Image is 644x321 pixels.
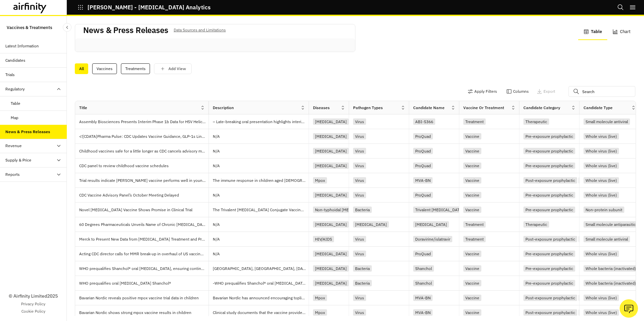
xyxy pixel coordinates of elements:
div: Whole virus (live) [584,163,619,169]
div: [MEDICAL_DATA] [313,265,349,272]
div: Vaccine [463,177,481,184]
div: Whole virus (live) [584,148,619,154]
a: Privacy Policy [21,301,45,307]
div: Virus [353,118,366,125]
div: Vaccine [463,207,481,213]
div: Bacteria [353,280,372,286]
div: Post-exposure prophylactic [523,295,577,301]
button: Apply Filters [468,86,497,97]
div: Bacteria [353,265,372,272]
p: N/A [213,134,220,138]
input: Search [569,86,635,97]
div: All [75,63,88,74]
div: Post-exposure prophylactic [523,236,577,242]
div: Treatments [121,63,150,74]
div: Virus [353,133,366,139]
p: Novel [MEDICAL_DATA] Vaccine Shows Promise in Clinical Trial [79,207,195,213]
p: Assembly Biosciences Presents Interim Phase 1b Data for HSV Helicase-Primase Inhibitor Candidate ... [79,118,208,125]
div: Map [11,115,18,121]
div: Pre-exposure prophylactic [523,133,575,139]
div: Vaccine [463,251,481,257]
div: Non-protein subunit [584,207,624,213]
div: Therapeutic [523,221,549,228]
p: WHO prequalifies oral [MEDICAL_DATA] Shanchol® [79,280,208,287]
div: Mpox [313,309,327,316]
button: save changes [154,63,192,74]
div: Pre-exposure prophylactic [523,280,575,286]
div: Mpox [313,177,327,184]
div: Virus [353,192,366,198]
button: Export [537,86,555,97]
button: Ask our analysts [620,299,638,318]
p: © Airfinity Limited 2025 [9,293,58,300]
div: Vaccine [463,133,481,139]
div: [MEDICAL_DATA] [313,163,349,169]
p: Bavarian Nordic has announced encouraging topline results from a clinical trial assessing its MVA... [213,295,309,301]
div: News & Press Releases [5,129,50,135]
p: The Trivalent [MEDICAL_DATA] Conjugate Vaccine (TSCV), which simultaneously addresses [MEDICAL_DA... [213,207,309,213]
p: Childhood vaccines safe for a little longer as CDC cancels advisory meeting [79,148,208,154]
p: [GEOGRAPHIC_DATA], [GEOGRAPHIC_DATA], [DATE] /PRNewswire/ -- Shanchol®, the oral [MEDICAL_DATA] o... [213,265,309,272]
p: Add View [168,66,186,71]
div: Vaccine [463,148,481,154]
div: Bacteria [353,207,372,213]
p: – Late-breaking oral presentation highlights interim Phase 1b data reported earlier this year for... [213,118,309,125]
div: ProQuad [413,251,433,257]
p: N/A [213,149,220,153]
div: Vaccine or Treatment [463,105,504,111]
p: N/A [213,237,220,241]
div: Pre-exposure prophylactic [523,207,575,213]
div: [MEDICAL_DATA] [313,133,349,139]
p: Export [543,89,555,94]
button: Chart [607,24,636,40]
div: Reports [5,172,20,178]
div: [MEDICAL_DATA] [413,221,449,228]
div: Virus [353,148,366,154]
button: Search [617,2,624,13]
div: ABI-5366 [413,118,435,125]
div: Therapeutic [579,236,604,242]
p: Trial results indicate [PERSON_NAME] vaccine performs well in young children [79,177,208,184]
div: Treatment [463,221,486,228]
div: [MEDICAL_DATA] [313,280,349,286]
div: Candidate Name [413,105,445,111]
div: Pre-exposure prophylactic [523,192,575,198]
div: Pathogen Types [353,105,383,111]
p: N/A [213,252,220,256]
div: Post-exposure prophylactic [523,177,577,184]
div: Whole virus (live) [584,295,619,301]
a: Cookie Policy [21,308,45,314]
p: Bavarian Nordic reveals positive mpox vaccine trial data in children [79,295,201,301]
div: Whole virus (live) [584,177,619,184]
p: N/A [213,193,220,197]
p: Acting CDC director calls for MMR break-up in overhaul of US vaccine schedule [79,251,208,257]
div: Whole virus (live) [584,133,619,139]
div: Virus [353,295,366,301]
div: Virus [353,163,366,169]
div: Small molecule antiviral [584,236,630,242]
div: Regulatory [5,86,25,92]
div: Small molecule antiparasitics [584,221,640,228]
div: Treatment [463,236,486,242]
div: Doravirine/islatravir [413,236,452,242]
div: MVA-BN [413,177,433,184]
div: Vaccines [92,63,117,74]
div: Description [213,105,234,111]
div: Non-typhoidal [MEDICAL_DATA] [313,207,375,213]
div: Post-exposure prophylactic [523,309,577,316]
div: ProQuad [413,133,433,139]
div: Trials [5,72,15,78]
div: Pre-exposure prophylactic [579,309,630,316]
div: Pre-exposure prophylactic [523,163,575,169]
div: Pre-exposure prophylactic [579,177,630,184]
p: Vaccines & Treatments [7,21,52,34]
p: CDC panel to review childhood vaccine schedules [79,163,208,169]
div: Pre-exposure prophylactic [523,251,575,257]
div: Whole virus (live) [584,251,619,257]
p: N/A [213,223,220,227]
div: Pre-exposure prophylactic [523,148,575,154]
div: Virus [353,177,366,184]
div: Vaccine [463,265,481,272]
p: Data Sources and Limitations [174,26,226,34]
div: Revenue [5,143,22,149]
